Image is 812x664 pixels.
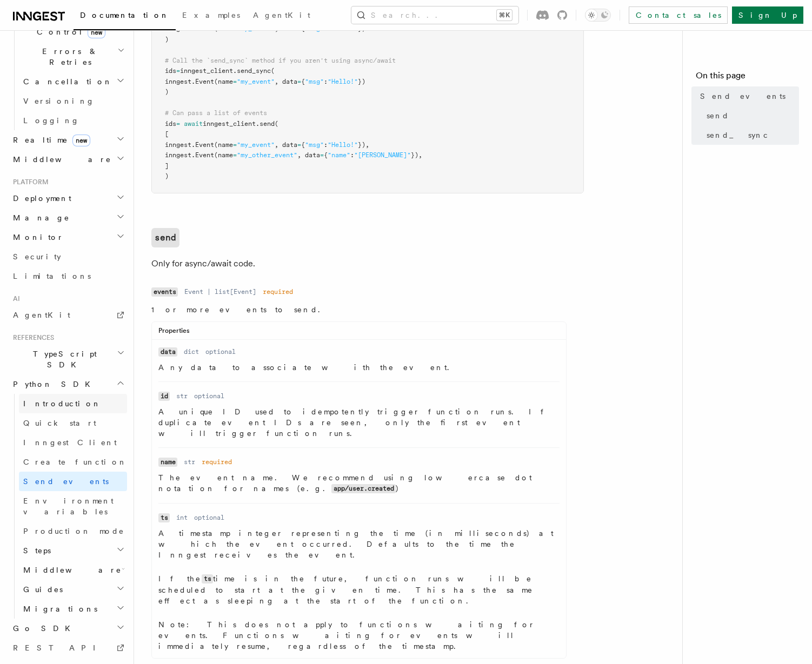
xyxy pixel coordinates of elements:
span: TypeScript SDK [9,348,117,370]
p: Any data to associate with the event. [158,362,560,373]
span: # Can pass a list of events [165,109,267,117]
code: data [158,347,177,357]
dd: optional [194,392,224,400]
dd: required [202,458,232,466]
span: { [301,78,305,85]
button: Monitor [9,227,127,247]
button: Middleware [9,150,127,169]
span: ( [271,67,275,75]
kbd: ⌘K [497,10,512,21]
span: # Call the `send_sync` method if you aren't using async/await [165,57,396,64]
code: ts [158,513,170,522]
span: "my_event" [237,78,275,85]
span: new [72,135,90,146]
span: Documentation [80,11,169,19]
span: . [256,120,259,128]
span: Examples [182,11,240,19]
a: Create function [19,452,127,472]
button: Toggle dark mode [585,9,611,22]
button: Steps [19,541,127,560]
a: Environment variables [19,491,127,521]
span: Send events [700,91,786,102]
span: = [176,120,180,128]
a: AgentKit [247,3,317,29]
p: Note: This does not apply to functions waiting for events. Functions waiting for events will imme... [158,619,560,652]
span: = [297,78,301,85]
a: Versioning [19,91,127,111]
code: name [158,458,177,467]
span: . [233,67,237,75]
span: Event [195,151,214,159]
button: Search...⌘K [351,6,518,24]
span: ids [165,67,176,75]
span: REST API [13,643,105,652]
button: Realtimenew [9,130,127,150]
span: AgentKit [13,311,70,319]
button: Migrations [19,599,127,619]
a: Contact sales [629,6,728,24]
span: Cancellation [19,76,112,87]
span: new [88,26,105,38]
span: Inngest Client [23,438,117,447]
span: send_sync [237,67,271,75]
span: }) [358,78,365,85]
span: ) [165,88,169,96]
span: { [324,151,328,159]
span: Guides [19,584,63,595]
span: Logging [23,116,79,125]
span: "Hello!" [328,141,358,149]
a: Introduction [19,394,127,413]
div: Properties [152,326,566,340]
span: ] [165,162,169,170]
span: Realtime [9,135,90,145]
a: Logging [19,111,127,130]
span: Limitations [13,272,91,280]
span: Quick start [23,419,96,427]
span: [ [165,130,169,138]
span: inngest. [165,78,195,85]
span: (name [214,78,233,85]
a: REST API [9,638,127,658]
p: The event name. We recommend using lowercase dot notation for names (e.g. ) [158,472,560,494]
span: Event [195,141,214,149]
dd: str [176,392,188,400]
span: Event [195,78,214,85]
span: inngest_client [180,67,233,75]
a: Security [9,247,127,266]
span: }), [358,141,369,149]
a: send [702,106,799,125]
span: "msg" [305,78,324,85]
dd: dict [184,347,199,356]
span: Manage [9,212,70,223]
a: Examples [176,3,247,29]
dd: optional [205,347,236,356]
span: = [233,78,237,85]
span: Environment variables [23,497,114,516]
button: TypeScript SDK [9,344,127,374]
p: Only for async/await code. [151,256,584,271]
span: send [259,120,275,128]
span: Security [13,252,61,261]
span: Platform [9,178,49,186]
span: , data [297,151,320,159]
span: References [9,333,54,342]
span: Steps [19,545,51,556]
dd: optional [194,513,224,522]
p: If the time is in the future, function runs will be scheduled to start at the given time. This ha... [158,573,560,606]
a: Inngest Client [19,433,127,452]
span: Python SDK [9,379,97,390]
span: : [324,78,328,85]
code: app/user.created [331,484,396,493]
span: "my_other_event" [237,151,297,159]
span: Production mode [23,527,124,535]
a: Documentation [74,3,176,30]
span: send_sync [707,130,769,140]
a: Quick start [19,413,127,433]
button: Manage [9,208,127,227]
span: ( [275,120,278,128]
h4: On this page [696,69,799,86]
code: events [151,287,178,297]
a: AgentKit [9,305,127,325]
a: Send events [696,86,799,106]
button: Deployment [9,189,127,208]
